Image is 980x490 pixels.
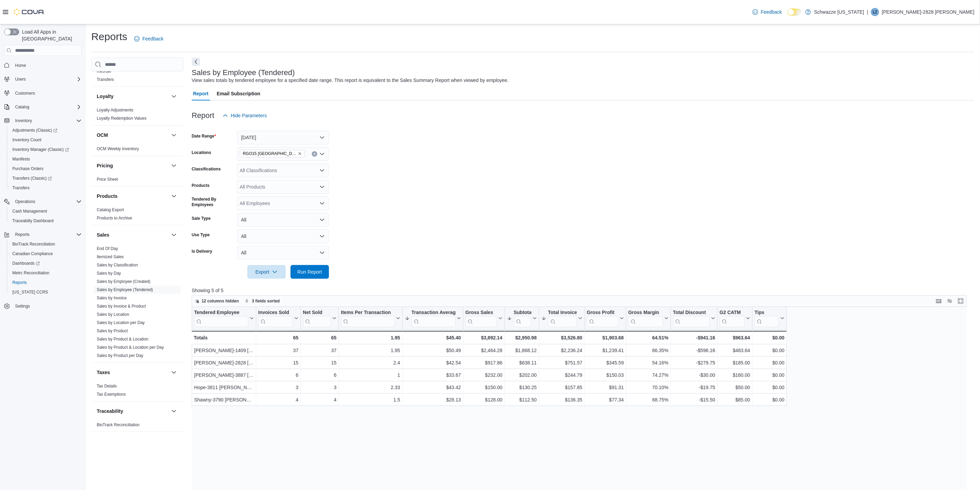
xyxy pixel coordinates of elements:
[131,32,166,46] a: Feedback
[97,77,114,82] span: Transfers
[202,298,239,304] span: 12 columns hidden
[10,288,82,296] span: Washington CCRS
[97,246,118,251] span: End Of Day
[97,287,153,292] a: Sales by Employee (Tendered)
[297,268,322,275] span: Run Report
[97,254,124,260] span: Itemized Sales
[12,103,82,111] span: Catalog
[411,310,455,327] div: Transaction Average
[10,174,82,182] span: Transfers (Classic)
[97,337,149,342] a: Sales by Product & Location
[12,198,38,206] button: Operations
[411,310,455,316] div: Transaction Average
[258,334,298,342] div: 65
[12,261,40,266] span: Dashboards
[258,359,298,367] div: 15
[12,75,28,83] button: Users
[319,168,325,173] button: Open list of options
[170,368,178,377] button: Taxes
[755,347,784,355] div: $0.00
[97,107,133,113] span: Loyalty Adjustments
[755,359,784,367] div: $0.00
[507,310,536,327] button: Subtotal
[7,126,84,135] a: Adjustments (Classic)
[19,28,82,42] span: Load All Apps in [GEOGRAPHIC_DATA]
[1,88,84,98] button: Customers
[97,392,126,397] a: Tax Exemptions
[12,89,38,97] a: Customers
[97,146,139,152] span: OCM Weekly Inventory
[91,244,184,362] div: Sales
[192,166,221,172] label: Classifications
[97,116,146,121] a: Loyalty Redemption Values
[10,240,82,248] span: BioTrack Reconciliation
[237,131,329,144] button: [DATE]
[587,347,624,355] div: $1,239.41
[192,196,234,207] label: Tendered By Employees
[97,108,133,112] a: Loyalty Adjustments
[97,262,138,268] span: Sales by Classification
[12,198,82,206] span: Operations
[97,231,168,238] button: Sales
[247,265,286,279] button: Export
[97,193,168,200] button: Products
[97,328,128,333] a: Sales by Product
[7,278,84,287] button: Reports
[97,177,118,182] span: Price Sheet
[97,215,132,221] span: Products to Archive
[10,269,82,277] span: Metrc Reconciliation
[97,162,168,169] button: Pricing
[1,102,84,112] button: Catalog
[7,287,84,297] button: [US_STATE] CCRS
[720,310,750,327] button: G2 CATM
[587,359,624,367] div: $345.59
[12,166,44,171] span: Purchase Orders
[1,230,84,239] button: Reports
[217,87,260,100] span: Email Subscription
[673,347,715,355] div: -$596.16
[97,408,168,415] button: Traceability
[97,271,121,276] span: Sales by Day
[91,30,127,44] h1: Reports
[12,117,82,125] span: Inventory
[97,320,145,325] a: Sales by Location per Day
[814,8,864,16] p: Schwazze [US_STATE]
[10,240,58,248] a: BioTrack Reconciliation
[10,278,29,287] a: Reports
[12,137,42,143] span: Inventory Count
[935,297,943,305] button: Keyboard shortcuts
[303,310,331,327] div: Net Sold
[97,279,151,284] a: Sales by Employee (Created)
[12,61,82,69] span: Home
[97,93,168,100] button: Loyalty
[192,133,216,139] label: Date Range
[541,310,582,327] button: Total Invoiced
[192,183,210,188] label: Products
[587,310,618,316] div: Gross Profit
[12,302,82,310] span: Settings
[7,164,84,174] button: Purchase Orders
[303,359,336,367] div: 15
[628,310,668,327] button: Gross Margin
[720,310,745,316] div: G2 CATM
[957,297,965,305] button: Enter fullscreen
[788,9,802,16] input: Dark Mode
[12,103,32,111] button: Catalog
[10,207,82,215] span: Cash Management
[7,239,84,249] button: BioTrack Reconciliation
[15,199,35,204] span: Operations
[7,154,84,164] button: Manifests
[142,35,163,42] span: Feedback
[97,312,129,317] a: Sales by Location
[97,279,151,284] span: Sales by Employee (Created)
[312,151,317,157] button: Clear input
[97,303,146,309] span: Sales by Invoice & Product
[251,265,282,279] span: Export
[170,407,178,415] button: Traceability
[507,359,536,367] div: $638.11
[10,145,82,154] span: Inventory Manager (Classic)
[628,347,668,355] div: 66.35%
[465,334,503,342] div: $3,892.14
[673,359,715,367] div: -$279.75
[341,310,395,316] div: Items Per Transaction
